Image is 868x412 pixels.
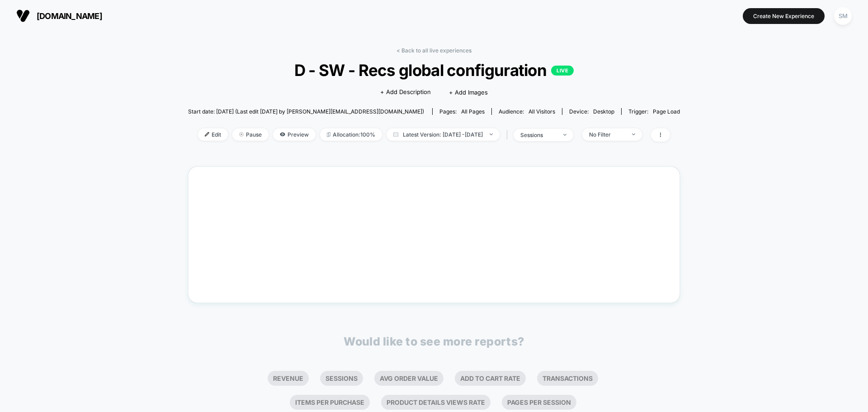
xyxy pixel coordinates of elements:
[439,108,485,115] div: Pages:
[344,335,524,348] p: Would like to see more reports?
[387,128,500,141] span: Latest Version: [DATE] - [DATE]
[188,108,424,115] span: Start date: [DATE] (Last edit [DATE] by [PERSON_NAME][EMAIL_ADDRESS][DOMAIN_NAME])
[520,132,557,138] div: sessions
[198,128,228,141] span: Edit
[14,9,105,23] button: [DOMAIN_NAME]
[374,371,443,386] li: Avg Order Value
[528,108,555,115] span: All Visitors
[393,132,398,137] img: calendar
[320,128,382,141] span: Allocation: 100%
[381,395,491,410] li: Product Details Views Rate
[589,131,625,138] div: No Filter
[502,395,576,410] li: Pages Per Session
[239,132,244,137] img: end
[632,133,635,135] img: end
[551,66,574,76] p: LIVE
[504,128,514,142] span: |
[327,132,330,137] img: rebalance
[213,61,656,80] span: D - SW - Recs global configuration
[232,128,269,141] span: Pause
[593,108,614,115] span: desktop
[490,133,493,135] img: end
[562,108,621,115] span: Device:
[455,371,526,386] li: Add To Cart Rate
[743,8,825,24] button: Create New Experience
[628,108,680,115] div: Trigger:
[831,7,854,25] button: SM
[461,108,485,115] span: all pages
[205,132,209,137] img: edit
[653,108,680,115] span: Page Load
[380,88,431,97] span: + Add Description
[834,7,852,25] div: SM
[563,134,566,136] img: end
[320,371,363,386] li: Sessions
[396,47,472,54] a: < Back to all live experiences
[449,89,488,96] span: + Add Images
[273,128,316,141] span: Preview
[499,108,555,115] div: Audience:
[37,11,102,21] span: [DOMAIN_NAME]
[290,395,370,410] li: Items Per Purchase
[16,9,30,23] img: Visually logo
[268,371,309,386] li: Revenue
[537,371,598,386] li: Transactions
